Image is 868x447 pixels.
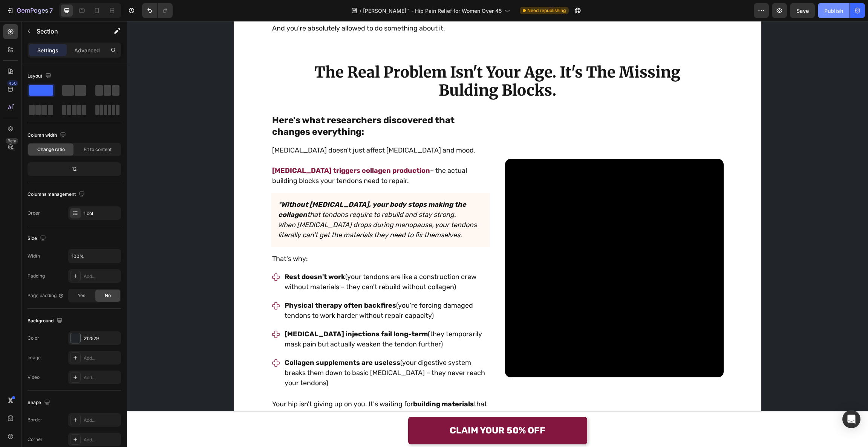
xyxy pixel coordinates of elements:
[151,179,339,198] strong: Without [MEDICAL_DATA], your body stops making the collagen
[158,337,273,346] strong: Collagen supplements are useless
[28,416,42,423] div: Border
[37,146,65,153] span: Change ratio
[84,273,119,280] div: Add...
[158,337,362,367] p: (your digestive system breaks them down to basic [MEDICAL_DATA] – they never reach your tendons)
[7,80,18,86] div: 450
[151,199,356,219] p: When [MEDICAL_DATA] drops during menopause, your tendons literally can't get the materials they n...
[28,354,41,361] div: Image
[151,178,356,199] p: * that tendons require to rebuild and stay strong.
[145,145,362,165] p: – the actual building blocks your tendons need to repair.
[6,138,18,144] div: Beta
[74,46,100,54] p: Advanced
[824,7,843,15] div: Publish
[84,436,119,443] div: Add...
[105,292,111,299] span: No
[158,280,269,288] strong: Physical therapy often backfires
[145,124,362,134] p: [MEDICAL_DATA] doesn't just affect [MEDICAL_DATA] and mood.
[28,210,40,217] div: Order
[363,7,502,15] span: [PERSON_NAME]™ - Hip Pain Relief for Women Over 45
[28,292,64,299] div: Page padding
[78,292,85,299] span: Yes
[28,398,52,408] div: Shape
[28,71,53,81] div: Layout
[145,378,362,398] p: Your hip isn't giving up on you. It's waiting for that never arrive anymore.
[527,7,566,14] span: Need republishing
[790,3,815,18] button: Save
[378,138,597,356] video: Video
[28,374,40,381] div: Video
[69,249,121,263] input: Auto
[281,396,460,423] a: CLAIM YOUR 50% OFF
[28,233,47,244] div: Size
[145,94,328,116] strong: Here's what researchers discovered that changes everything:
[158,309,301,317] strong: [MEDICAL_DATA] injections fail long-term
[158,279,362,300] p: (you're forcing damaged tendons to work harder without repair capacity)
[84,355,119,362] div: Add...
[28,253,40,259] div: Width
[796,8,809,14] span: Save
[84,335,119,342] div: 212529
[142,3,173,18] div: Undo/Redo
[84,146,112,153] span: Fit to content
[28,316,64,326] div: Background
[158,252,218,260] strong: Rest doesn't work
[842,410,860,428] div: Open Intercom Messenger
[323,404,418,415] strong: CLAIM YOUR 50% OFF
[164,41,577,79] h2: The Real Problem Isn't Your Age. It's The Missing Bulding Blocks.
[360,7,361,15] span: /
[28,189,86,200] div: Columns management
[84,417,119,424] div: Add...
[158,251,362,271] p: (your tendons are like a construction crew without materials – they can't rebuild without collagen)
[28,335,39,342] div: Color
[158,308,362,328] p: (they temporarily mask pain but actually weaken the tendon further)
[28,130,67,140] div: Column width
[37,27,98,36] p: Section
[286,379,347,387] strong: building materials
[29,164,119,174] div: 12
[84,210,119,217] div: 1 col
[145,145,303,154] strong: [MEDICAL_DATA] triggers collagen production
[145,233,362,243] p: That's why:
[28,273,45,279] div: Padding
[37,46,58,54] p: Settings
[84,374,119,381] div: Add...
[49,6,53,15] p: 7
[3,3,56,18] button: 7
[127,21,868,447] iframe: Design area
[818,3,850,18] button: Publish
[28,436,43,443] div: Corner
